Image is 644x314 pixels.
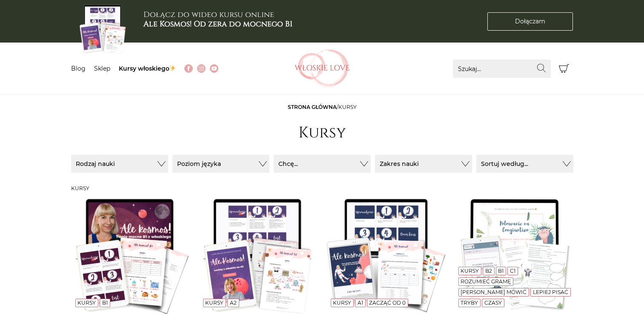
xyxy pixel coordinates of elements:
a: A2 [230,300,237,306]
button: Chcę... [274,155,371,173]
a: C1 [510,268,515,274]
a: B1 [498,268,504,274]
a: Dołączam [487,12,573,31]
button: Rodzaj nauki [71,155,168,173]
a: Kursy [77,300,96,306]
a: Sklep [94,65,110,72]
a: A1 [358,300,363,306]
b: Ale Kosmos! Od zera do mocnego B1 [143,19,292,29]
button: Koszyk [555,60,573,78]
a: Rozumieć gramę [461,278,511,285]
a: Kursy [333,300,351,306]
h3: Kursy [71,186,573,191]
a: [PERSON_NAME] mówić [461,289,527,295]
span: Dołączam [515,17,545,26]
a: Zacząć od 0 [369,300,406,306]
img: Włoskielove [295,49,350,88]
a: Tryby [461,300,478,306]
a: Kursy [205,300,223,306]
span: / [288,104,357,110]
button: Poziom języka [172,155,269,173]
a: B1 [102,300,108,306]
a: Czasy [484,300,502,306]
button: Sortuj według... [476,155,573,173]
h1: Kursy [298,124,346,142]
a: Strona główna [288,104,337,110]
input: Szukaj... [453,60,551,78]
h3: Dołącz do wideo kursu online [143,10,292,29]
a: Kursy [461,268,479,274]
button: Zakres nauki [375,155,472,173]
img: ✨ [169,65,175,71]
span: Kursy [338,104,357,110]
a: Lepiej pisać [533,289,568,295]
a: Blog [71,65,86,72]
a: Kursy włoskiego [119,65,176,72]
a: B2 [485,268,492,274]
